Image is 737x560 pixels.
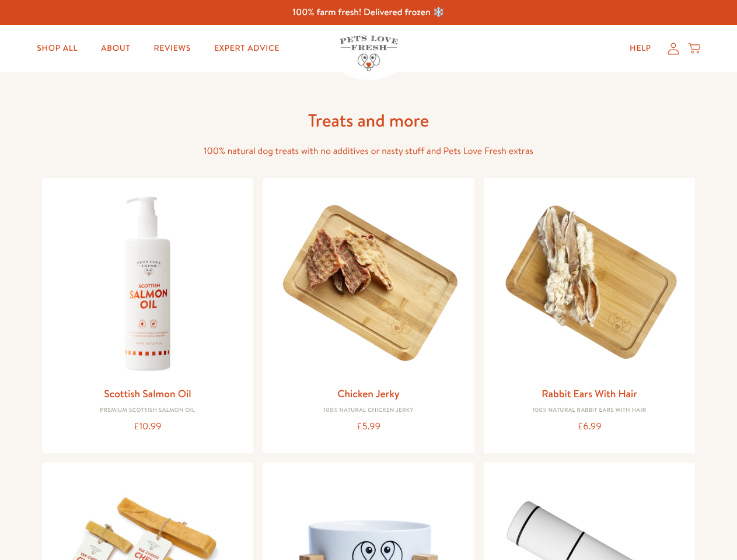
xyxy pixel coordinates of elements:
a: About [92,37,139,60]
div: £6.99 [493,419,686,435]
a: Chicken Jerky [337,386,400,401]
a: Reviews [144,37,200,60]
h1: Treats and more [182,109,556,132]
a: Expert Advice [205,37,289,60]
div: 100% Natural Chicken Jerky [272,407,465,414]
a: Help [620,37,661,60]
div: £10.99 [51,419,244,435]
img: Scottish Salmon Oil [51,187,244,380]
img: Rabbit Ears With Hair [493,187,686,380]
a: Rabbit Ears With Hair [542,386,637,401]
span: 100% natural dog treats with no additives or nasty stuff and Pets Love Fresh extras [204,145,533,157]
a: Scottish Salmon Oil [104,386,191,401]
div: Premium Scottish Salmon Oil [51,407,244,414]
div: £5.99 [272,419,465,435]
img: Pets Love Fresh [340,36,398,71]
a: Shop All [27,37,87,60]
div: 100% Natural Rabbit Ears with hair [493,407,686,414]
img: Chicken Jerky [272,187,465,380]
